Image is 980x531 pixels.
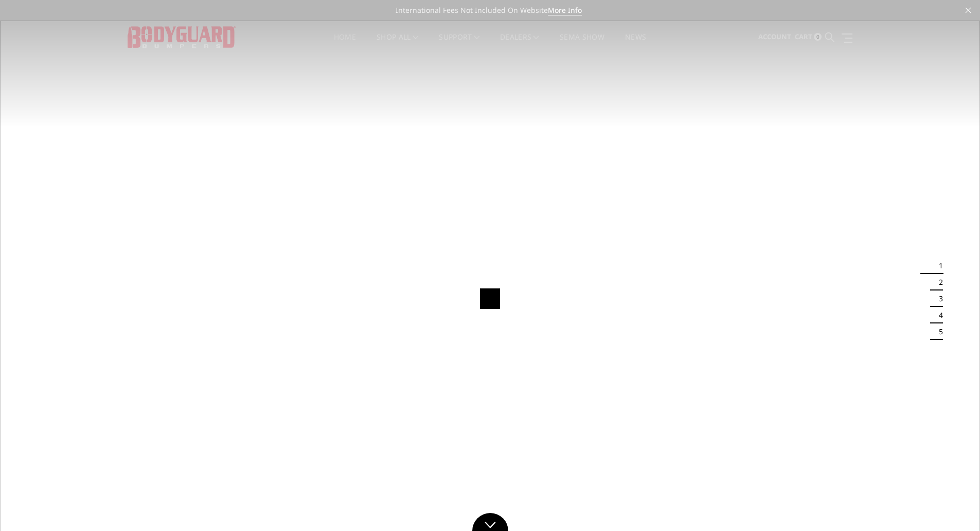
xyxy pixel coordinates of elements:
[758,32,791,41] span: Account
[560,33,604,54] a: SEMA Show
[795,23,822,51] a: Cart 0
[334,33,356,54] a: Home
[548,5,582,15] a: More Info
[795,32,812,41] span: Cart
[625,33,646,54] a: News
[472,513,508,531] a: Click to Down
[933,258,943,274] button: 1 of 5
[933,307,943,323] button: 4 of 5
[128,26,236,47] img: BODYGUARD BUMPERS
[500,33,539,54] a: Dealers
[439,33,479,54] a: Support
[933,323,943,340] button: 5 of 5
[377,33,418,54] a: shop all
[814,33,822,41] span: 0
[758,23,791,51] a: Account
[933,274,943,290] button: 2 of 5
[933,290,943,307] button: 3 of 5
